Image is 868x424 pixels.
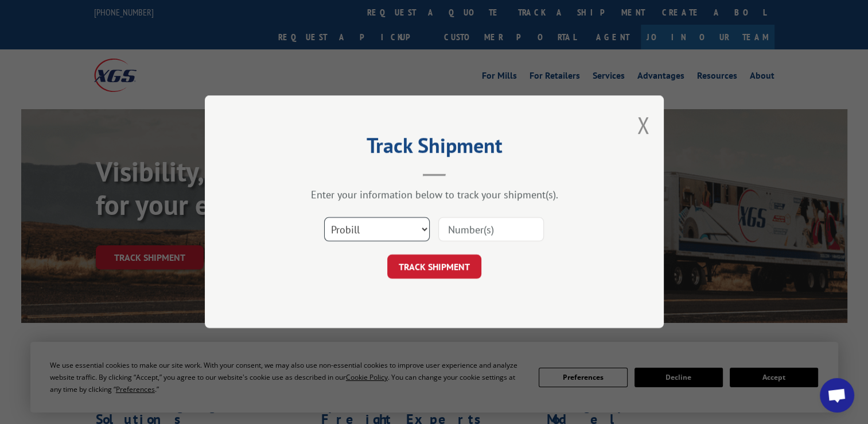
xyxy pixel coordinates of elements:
[438,218,544,242] input: Number(s)
[262,137,606,159] h2: Track Shipment
[637,110,649,140] button: Close modal
[387,255,481,279] button: TRACK SHIPMENT
[262,188,606,202] div: Enter your information below to track your shipment(s).
[820,378,854,413] div: Open chat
